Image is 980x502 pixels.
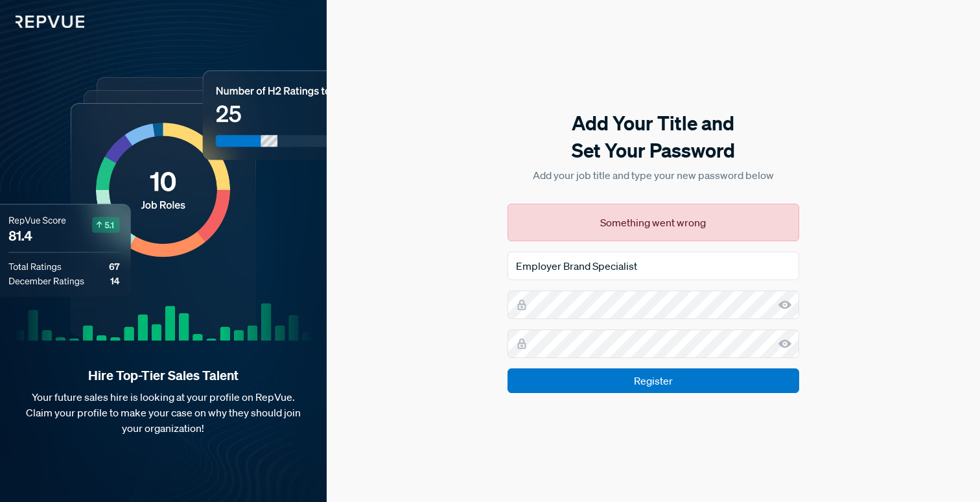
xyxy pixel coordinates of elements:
strong: Hire Top-Tier Sales Talent [21,367,306,384]
p: Add your job title and type your new password below [507,167,799,183]
p: Your future sales hire is looking at your profile on RepVue. Claim your profile to make your case... [21,389,306,436]
div: Something went wrong [507,204,799,241]
input: Job Title [507,252,799,280]
h5: Add Your Title and Set Your Password [507,110,799,164]
input: Register [507,368,799,393]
